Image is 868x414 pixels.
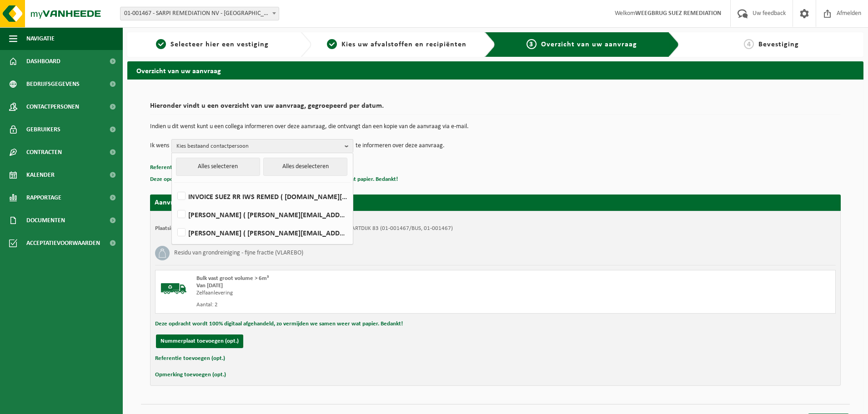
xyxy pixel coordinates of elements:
[541,41,637,48] span: Overzicht van uw aanvraag
[341,41,467,48] span: Kies uw afvalstoffen en recipiënten
[316,39,477,50] a: 2Kies uw afvalstoffen en recipiënten
[155,353,225,364] button: Referentie toevoegen (opt.)
[26,27,55,50] span: Navigatie
[263,158,347,176] button: Alles deselecteren
[176,226,348,239] label: [PERSON_NAME] ( [PERSON_NAME][EMAIL_ADDRESS][DOMAIN_NAME] )
[26,209,65,232] span: Documenten
[26,73,80,95] span: Bedrijfsgegevens
[196,289,532,297] div: Zelfaanlevering
[120,7,279,20] span: 01-001467 - SARPI REMEDIATION NV - GRIMBERGEN
[176,190,348,203] label: INVOICE SUEZ RR IWS REMED ( [DOMAIN_NAME][EMAIL_ADDRESS][DOMAIN_NAME] )
[120,7,279,20] span: 01-001467 - SARPI REMEDIATION NV - GRIMBERGEN
[156,39,166,49] span: 1
[196,301,532,309] div: Aantal: 2
[150,174,398,185] button: Deze opdracht wordt 100% digitaal afgehandeld, zo vermijden we samen weer wat papier. Bedankt!
[155,199,223,206] strong: Aanvraag voor [DATE]
[160,275,187,302] img: BL-SO-LV.png
[155,225,195,231] strong: Plaatsingsadres:
[171,139,353,153] button: Kies bestaand contactpersoon
[155,369,226,381] button: Opmerking toevoegen (opt.)
[26,50,60,73] span: Dashboard
[26,118,60,141] span: Gebruikers
[26,141,62,164] span: Contracten
[196,283,223,289] strong: Van [DATE]
[176,208,348,221] label: [PERSON_NAME] ( [PERSON_NAME][EMAIL_ADDRESS][DOMAIN_NAME] )
[127,61,863,79] h2: Overzicht van uw aanvraag
[196,275,269,281] span: Bulk vast groot volume > 6m³
[150,162,220,174] button: Referentie toevoegen (opt.)
[132,39,293,50] a: 1Selecteer hier een vestiging
[26,164,55,186] span: Kalender
[174,246,303,260] h3: Residu van grondreiniging - fijne fractie (VLAREBO)
[176,158,260,176] button: Alles selecteren
[635,10,721,17] strong: WEEGBRUG SUEZ REMEDIATION
[356,139,445,153] p: te informeren over deze aanvraag.
[150,102,841,115] h2: Hieronder vindt u een overzicht van uw aanvraag, gegroepeerd per datum.
[150,139,169,153] p: Ik wens
[176,140,341,153] span: Kies bestaand contactpersoon
[150,124,841,130] p: Indien u dit wenst kunt u een collega informeren over deze aanvraag, die ontvangt dan een kopie v...
[26,186,61,209] span: Rapportage
[26,95,79,118] span: Contactpersonen
[527,39,537,49] span: 3
[758,41,799,48] span: Bevestiging
[156,334,243,348] button: Nummerplaat toevoegen (opt.)
[327,39,337,49] span: 2
[155,318,403,330] button: Deze opdracht wordt 100% digitaal afgehandeld, zo vermijden we samen weer wat papier. Bedankt!
[26,232,100,254] span: Acceptatievoorwaarden
[744,39,754,49] span: 4
[171,41,269,48] span: Selecteer hier een vestiging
